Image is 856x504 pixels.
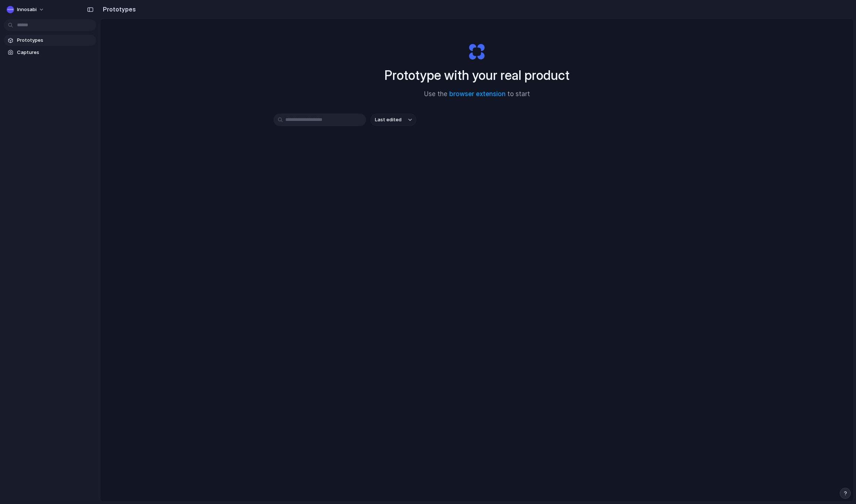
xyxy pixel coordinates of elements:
[4,4,48,16] button: Innosabi
[4,35,96,46] a: Prototypes
[385,65,570,85] h1: Prototype with your real product
[4,47,96,58] a: Captures
[370,114,416,126] button: Last edited
[17,49,93,56] span: Captures
[375,116,402,124] span: Last edited
[424,89,530,99] span: Use the to start
[449,90,506,98] a: browser extension
[17,37,93,44] span: Prototypes
[100,5,136,14] h2: Prototypes
[17,6,37,13] span: Innosabi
